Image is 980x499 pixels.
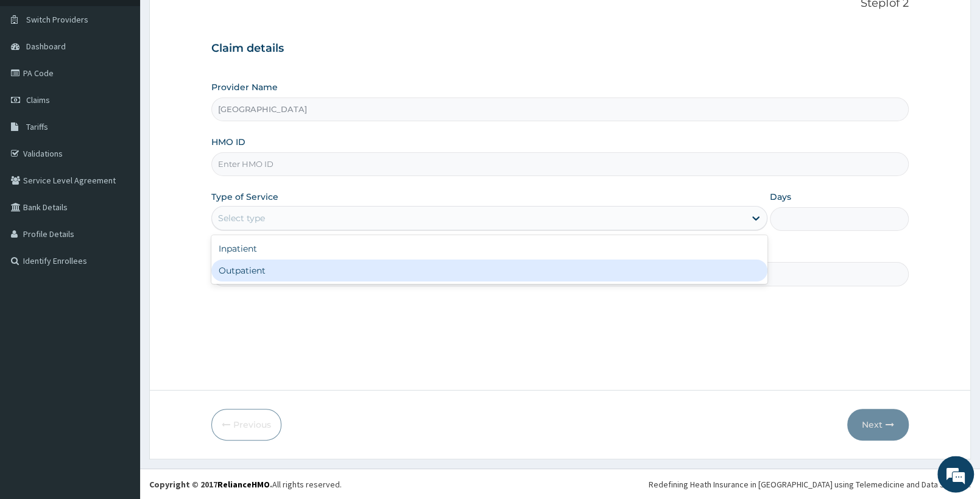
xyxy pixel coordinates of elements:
div: Outpatient [211,260,767,282]
span: Claims [26,95,50,106]
label: Type of Service [211,191,278,203]
div: Chat with us now [63,68,205,84]
label: Provider Name [211,82,278,94]
textarea: Type your message and hit 'Enter' [6,333,232,375]
h3: Claim details [211,43,909,56]
div: Minimize live chat window [200,6,229,35]
div: Select type [218,213,265,225]
a: RelianceHMO [217,480,270,490]
strong: Copyright © 2017 . [149,480,272,490]
label: Days [770,191,791,203]
span: Dashboard [26,41,66,52]
input: Enter HMO ID [211,153,909,177]
span: Tariffs [26,122,48,133]
button: Next [847,409,909,441]
span: We're online! [71,154,168,277]
button: Previous [211,409,281,441]
img: d_794563401_company_1708531726252_794563401 [23,61,49,91]
label: HMO ID [211,136,245,149]
div: Redefining Heath Insurance in [GEOGRAPHIC_DATA] using Telemedicine and Data Science! [649,479,971,491]
span: Switch Providers [26,15,88,26]
div: Inpatient [211,238,767,260]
